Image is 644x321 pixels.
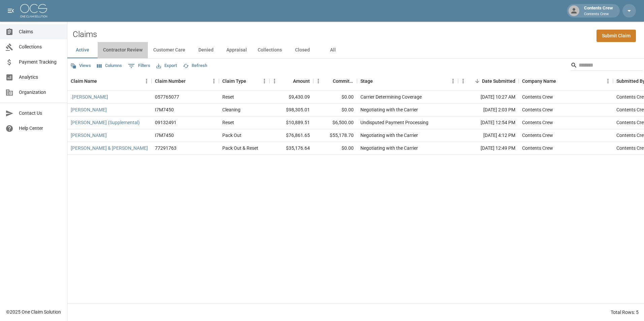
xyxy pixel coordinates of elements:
[313,116,357,129] div: $6,500.00
[69,61,93,71] button: Views
[269,76,280,86] button: Menu
[19,28,62,35] span: Claims
[252,42,287,58] button: Collections
[221,42,252,58] button: Appraisal
[458,104,519,116] div: [DATE] 2:03 PM
[360,106,418,113] div: Negotiating with the Carrier
[126,61,152,71] button: Show filters
[313,129,357,142] div: $55,178.70
[360,94,422,100] div: Carrier Determining Coverage
[323,76,333,86] button: Sort
[246,76,256,86] button: Sort
[4,4,18,17] button: open drawer
[522,119,553,126] div: Contents Crew
[269,104,313,116] div: $98,305.01
[73,30,97,39] h2: Claims
[458,142,519,155] div: [DATE] 12:49 PM
[373,76,382,86] button: Sort
[473,76,482,86] button: Sort
[222,106,240,113] div: Cleaning
[155,132,174,139] div: I7M7450
[19,43,62,50] span: Collections
[71,145,148,151] a: [PERSON_NAME] & [PERSON_NAME]
[581,5,616,17] div: Contents Crew
[191,42,221,58] button: Denied
[313,72,357,91] div: Committed Amount
[522,94,553,100] div: Contents Crew
[155,145,176,151] div: 77291763
[148,42,191,58] button: Customer Care
[313,104,357,116] div: $0.00
[219,72,269,91] div: Claim Type
[222,72,246,91] div: Claim Type
[67,42,644,58] div: dynamic tabs
[318,42,348,58] button: All
[155,106,174,113] div: I7M7450
[155,119,176,126] div: 09132491
[222,94,234,100] div: Reset
[360,72,373,91] div: Stage
[67,42,98,58] button: Active
[152,72,219,91] div: Claim Number
[313,91,357,104] div: $0.00
[155,94,179,100] div: 057765077
[19,125,62,132] span: Help Center
[458,116,519,129] div: [DATE] 12:54 PM
[222,132,241,139] div: Pack Out
[287,42,318,58] button: Closed
[360,145,418,151] div: Negotiating with the Carrier
[222,119,234,126] div: Reset
[458,91,519,104] div: [DATE] 10:27 AM
[448,76,458,86] button: Menu
[19,59,62,66] span: Payment Tracking
[313,76,323,86] button: Menu
[6,309,61,315] div: © 2025 One Claim Solution
[519,72,613,91] div: Company Name
[20,4,47,17] img: ocs-logo-white-transparent.png
[186,76,195,86] button: Sort
[269,116,313,129] div: $10,889.51
[71,72,97,91] div: Claim Name
[522,106,553,113] div: Contents Crew
[556,76,566,86] button: Sort
[97,76,106,86] button: Sort
[458,72,519,91] div: Date Submitted
[259,76,269,86] button: Menu
[584,11,613,17] p: Contents Crew
[360,119,428,126] div: Undisputed Payment Processing
[522,145,553,151] div: Contents Crew
[71,132,107,139] a: [PERSON_NAME]
[458,129,519,142] div: [DATE] 4:12 PM
[603,76,613,86] button: Menu
[67,72,152,91] div: Claim Name
[19,74,62,81] span: Analytics
[71,106,107,113] a: [PERSON_NAME]
[458,76,468,86] button: Menu
[98,42,148,58] button: Contractor Review
[155,72,186,91] div: Claim Number
[269,91,313,104] div: $9,430.09
[71,94,108,100] a: .[PERSON_NAME]
[313,142,357,155] div: $0.00
[293,72,310,91] div: Amount
[571,60,643,72] div: Search
[482,72,515,91] div: Date Submitted
[95,61,124,71] button: Select columns
[181,61,209,71] button: Refresh
[71,119,140,126] a: [PERSON_NAME] (Supplemental)
[284,76,293,86] button: Sort
[357,72,458,91] div: Stage
[222,145,258,151] div: Pack Out & Reset
[611,309,639,316] div: Total Rows: 5
[522,72,556,91] div: Company Name
[209,76,219,86] button: Menu
[141,76,152,86] button: Menu
[19,89,62,96] span: Organization
[597,30,636,42] a: Submit Claim
[269,72,313,91] div: Amount
[360,132,418,139] div: Negotiating with the Carrier
[269,129,313,142] div: $76,861.65
[522,132,553,139] div: Contents Crew
[333,72,354,91] div: Committed Amount
[155,61,179,71] button: Export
